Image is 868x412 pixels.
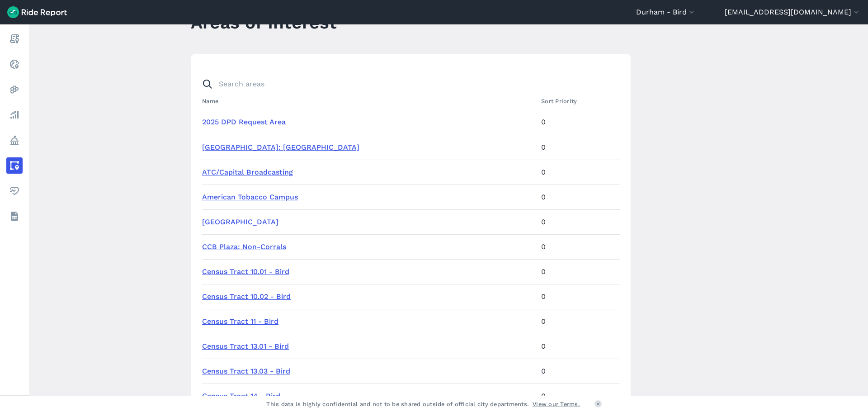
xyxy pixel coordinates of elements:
a: CCB Plaza: Non-Corrals [202,242,286,251]
td: 0 [538,384,620,408]
td: 0 [538,135,620,160]
a: Realtime [6,56,23,72]
a: 2025 DPD Request Area [202,118,286,126]
input: Search areas [197,76,614,92]
a: Census Tract 11 - Bird [202,317,278,326]
td: 0 [538,209,620,234]
a: Census Tract 13.01 - Bird [202,342,289,350]
a: Heatmaps [6,81,23,98]
td: 0 [538,359,620,384]
th: Name [202,92,538,110]
td: 0 [538,110,620,135]
td: 0 [538,259,620,284]
img: Ride Report [7,6,67,18]
a: [GEOGRAPHIC_DATA]: [GEOGRAPHIC_DATA] [202,143,359,152]
a: Census Tract 14 - Bird [202,392,280,400]
a: Analyze [6,107,23,123]
a: View our Terms. [533,400,580,408]
a: Report [6,31,23,47]
button: [EMAIL_ADDRESS][DOMAIN_NAME] [725,7,861,18]
a: American Tobacco Campus [202,193,298,201]
a: Datasets [6,208,23,224]
a: Census Tract 10.02 - Bird [202,292,291,301]
a: Areas [6,157,23,174]
td: 0 [538,234,620,259]
a: [GEOGRAPHIC_DATA] [202,218,278,226]
a: Census Tract 10.01 - Bird [202,267,289,276]
td: 0 [538,309,620,334]
td: 0 [538,160,620,185]
td: 0 [538,334,620,359]
td: 0 [538,185,620,209]
td: 0 [538,284,620,309]
a: Policy [6,132,23,148]
a: Health [6,183,23,199]
a: ATC/Capital Broadcasting [202,168,293,176]
button: Durham - Bird [636,7,696,18]
a: Census Tract 13.03 - Bird [202,367,290,375]
th: Sort Priority [538,92,620,110]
